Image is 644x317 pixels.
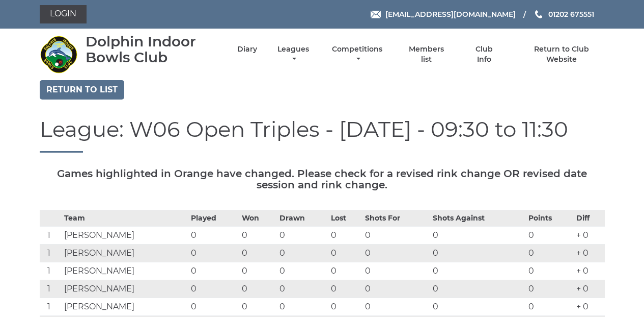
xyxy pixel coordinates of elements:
[188,280,240,298] td: 0
[237,44,257,54] a: Diary
[574,210,605,227] th: Diff
[328,280,362,298] td: 0
[362,262,430,280] td: 0
[362,227,430,245] td: 0
[362,245,430,262] td: 0
[362,210,430,227] th: Shots For
[548,10,594,19] span: 01202 675551
[62,298,188,316] td: [PERSON_NAME]
[40,35,78,74] img: Dolphin Indoor Bowls Club
[430,280,526,298] td: 0
[40,80,124,100] a: Return to list
[330,44,385,64] a: Competitions
[371,9,516,20] a: Email [EMAIL_ADDRESS][DOMAIN_NAME]
[385,10,516,19] span: [EMAIL_ADDRESS][DOMAIN_NAME]
[526,245,574,262] td: 0
[277,227,328,245] td: 0
[62,262,188,280] td: [PERSON_NAME]
[328,245,362,262] td: 0
[239,298,277,316] td: 0
[362,280,430,298] td: 0
[188,245,240,262] td: 0
[328,210,362,227] th: Lost
[430,245,526,262] td: 0
[40,280,62,298] td: 1
[362,298,430,316] td: 0
[526,298,574,316] td: 0
[40,117,605,153] h1: League: W06 Open Triples - [DATE] - 09:30 to 11:30
[574,280,605,298] td: + 0
[40,227,62,245] td: 1
[430,298,526,316] td: 0
[62,227,188,245] td: [PERSON_NAME]
[40,298,62,316] td: 1
[526,262,574,280] td: 0
[40,168,605,190] h5: Games highlighted in Orange have changed. Please check for a revised rink change OR revised date ...
[328,298,362,316] td: 0
[62,245,188,262] td: [PERSON_NAME]
[239,280,277,298] td: 0
[40,245,62,262] td: 1
[62,210,188,227] th: Team
[328,227,362,245] td: 0
[574,298,605,316] td: + 0
[277,298,328,316] td: 0
[86,34,219,65] div: Dolphin Indoor Bowls Club
[188,210,240,227] th: Played
[328,262,362,280] td: 0
[239,227,277,245] td: 0
[534,9,594,20] a: Phone us 01202 675551
[403,44,450,64] a: Members list
[239,262,277,280] td: 0
[574,245,605,262] td: + 0
[239,245,277,262] td: 0
[526,280,574,298] td: 0
[239,210,277,227] th: Won
[62,280,188,298] td: [PERSON_NAME]
[277,280,328,298] td: 0
[468,44,501,64] a: Club Info
[518,44,604,64] a: Return to Club Website
[371,11,381,18] img: Email
[275,44,312,64] a: Leagues
[188,298,240,316] td: 0
[188,262,240,280] td: 0
[430,210,526,227] th: Shots Against
[526,227,574,245] td: 0
[277,245,328,262] td: 0
[574,262,605,280] td: + 0
[574,227,605,245] td: + 0
[40,262,62,280] td: 1
[277,262,328,280] td: 0
[535,10,542,18] img: Phone us
[40,5,87,23] a: Login
[526,210,574,227] th: Points
[430,262,526,280] td: 0
[277,210,328,227] th: Drawn
[430,227,526,245] td: 0
[188,227,240,245] td: 0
